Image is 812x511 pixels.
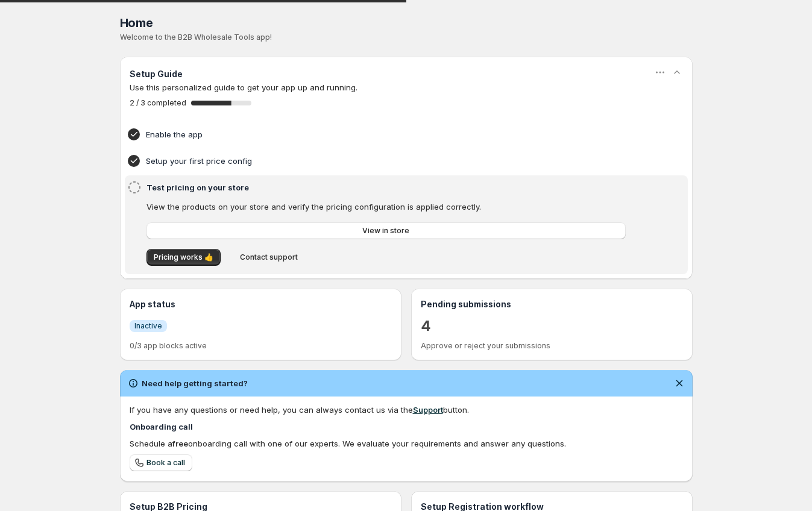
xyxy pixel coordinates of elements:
h3: Pending submissions [421,298,683,310]
button: Dismiss notification [671,375,688,392]
p: Approve or reject your submissions [421,341,683,351]
p: 0/3 app blocks active [130,341,392,351]
b: free [172,439,188,448]
a: 4 [421,316,431,336]
p: View the products on your store and verify the pricing configuration is applied correctly. [146,201,626,213]
a: InfoInactive [130,319,167,332]
h2: Need help getting started? [142,377,248,389]
span: Home [120,16,153,30]
h3: App status [130,298,392,310]
span: Book a call [146,458,185,468]
a: Support [413,405,443,415]
h3: Setup Guide [130,68,183,80]
p: Welcome to the B2B Wholesale Tools app! [120,33,693,42]
span: View in store [362,226,409,236]
div: Schedule a onboarding call with one of our experts. We evaluate your requirements and answer any ... [130,437,683,450]
button: Pricing works 👍 [146,249,221,266]
h4: Setup your first price config [146,155,629,167]
p: Use this personalized guide to get your app up and running. [130,81,683,93]
a: Book a call [130,454,192,471]
span: 2 / 3 completed [130,98,186,108]
h4: Enable the app [146,128,629,140]
h4: Onboarding call [130,421,683,433]
h4: Test pricing on your store [146,181,629,193]
div: If you have any questions or need help, you can always contact us via the button. [130,404,683,416]
span: Pricing works 👍 [154,252,213,262]
a: View in store [146,222,626,239]
span: Contact support [240,252,298,262]
button: Contact support [233,249,305,266]
span: Inactive [134,321,162,331]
